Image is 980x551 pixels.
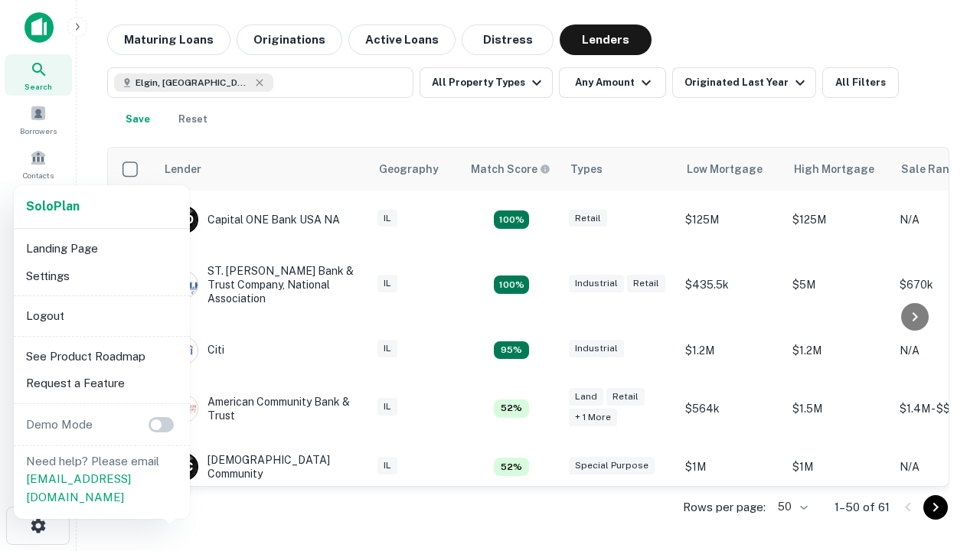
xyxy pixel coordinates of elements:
[903,380,980,453] iframe: Chat Widget
[26,452,178,507] p: Need help? Please email
[20,262,184,290] li: Settings
[26,197,80,216] a: SoloPlan
[20,302,184,330] li: Logout
[26,199,80,214] strong: Solo Plan
[20,343,184,370] li: See Product Roadmap
[26,472,131,504] a: [EMAIL_ADDRESS][DOMAIN_NAME]
[20,370,184,397] li: Request a Feature
[20,416,99,434] p: Demo Mode
[20,235,184,262] li: Landing Page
